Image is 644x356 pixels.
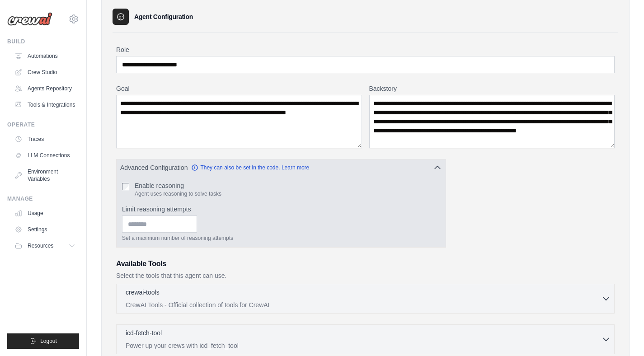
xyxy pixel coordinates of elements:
a: Agents Repository [11,81,79,96]
p: crewai-tools [126,288,160,297]
span: Logout [40,337,57,345]
label: Role [116,45,615,54]
div: Build [7,38,79,45]
a: LLM Connections [11,148,79,163]
p: Set a maximum number of reasoning attempts [122,234,440,242]
label: Goal [116,84,362,93]
p: Power up your crews with icd_fetch_tool [126,341,602,350]
button: crewai-tools CrewAI Tools - Official collection of tools for CrewAI [120,288,611,309]
a: Crew Studio [11,65,79,80]
label: Limit reasoning attempts [122,205,440,214]
a: Usage [11,206,79,220]
img: Logo [7,12,52,26]
h3: Available Tools [116,258,615,269]
button: Resources [11,239,79,253]
button: Logout [7,333,79,349]
span: Advanced Configuration [120,163,188,172]
p: Select the tools that this agent can use. [116,271,615,280]
h3: Agent Configuration [134,12,193,21]
div: Operate [7,121,79,128]
p: CrewAI Tools - Official collection of tools for CrewAI [126,300,602,309]
span: Resources [28,242,53,249]
a: Traces [11,132,79,146]
button: icd-fetch-tool Power up your crews with icd_fetch_tool [120,328,611,350]
button: Advanced Configuration They can also be set in the code. Learn more [117,159,446,176]
p: icd-fetch-tool [126,328,162,337]
a: Environment Variables [11,164,79,186]
label: Enable reasoning [135,181,221,190]
a: Tools & Integrations [11,98,79,112]
a: They can also be set in the code. Learn more [191,164,309,171]
a: Automations [11,49,79,63]
div: Manage [7,195,79,202]
p: Agent uses reasoning to solve tasks [135,190,221,197]
a: Settings [11,222,79,237]
label: Backstory [369,84,615,93]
